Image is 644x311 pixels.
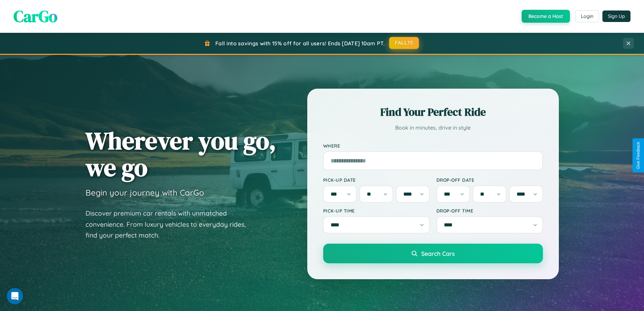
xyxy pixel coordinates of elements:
h1: Wherever you go, we go [86,127,276,181]
div: Give Feedback [636,142,641,169]
label: Pick-up Time [323,208,430,214]
iframe: Intercom live chat [7,288,23,304]
button: Login [575,10,599,22]
button: FALL15 [389,37,419,49]
button: Search Cars [323,244,543,263]
h3: Begin your journey with CarGo [86,187,204,198]
p: Book in minutes, drive in style [323,123,543,133]
label: Drop-off Time [436,208,543,214]
span: CarGo [14,5,57,27]
label: Where [323,143,543,149]
p: Discover premium car rentals with unmatched convenience. From luxury vehicles to everyday rides, ... [86,208,255,241]
button: Sign Up [602,10,630,22]
label: Pick-up Date [323,177,430,183]
h2: Find Your Perfect Ride [323,105,543,119]
button: Become a Host [522,10,570,23]
label: Drop-off Date [436,177,543,183]
span: Fall into savings with 15% off for all users! Ends [DATE] 10am PT. [215,40,385,47]
span: Search Cars [421,250,455,257]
